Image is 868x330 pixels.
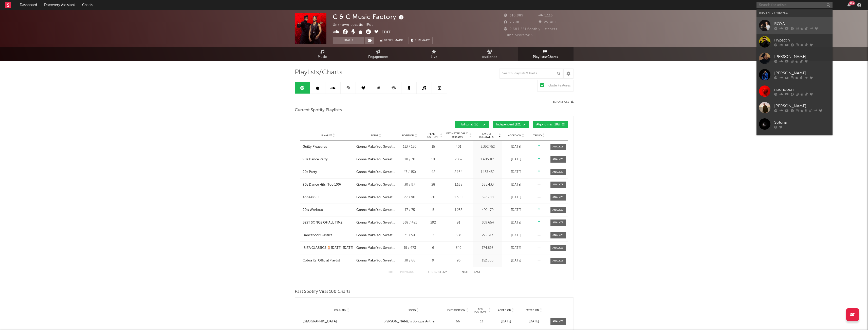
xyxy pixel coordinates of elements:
div: [GEOGRAPHIC_DATA] [303,319,337,324]
div: 2.164 [445,170,472,175]
div: [DATE] [504,144,529,149]
div: 20 [424,195,443,200]
span: Playlist [321,134,332,137]
div: Unknown Location | Pop [333,22,380,28]
span: Algorithmic ( 189 ) [536,123,561,126]
span: Song [409,309,416,312]
div: ROYA [774,21,830,27]
div: [DATE] [504,246,529,251]
span: 310.889 [504,14,524,17]
a: Années 90 [303,195,354,200]
div: IBIZA CLASSICS 🍹[DATE]-[DATE] [303,246,353,251]
span: Summary [415,39,430,42]
span: Independent ( 121 ) [496,123,522,126]
a: Music [295,47,350,61]
span: Live [431,54,437,60]
button: 99+ [847,3,851,7]
div: 174.816 [474,246,501,251]
span: Audience [482,54,497,60]
a: Dancefloor Classics [303,233,354,238]
div: 3.392.752 [474,144,501,149]
span: Engagement [368,54,389,60]
span: Country [334,309,346,312]
div: 152.500 [474,258,501,263]
div: [DATE] [504,258,529,263]
button: Next [462,271,469,274]
div: 558 [445,233,472,238]
span: Added On [498,309,511,312]
div: BEST SONGS OF ALL TIME [303,220,342,225]
div: Années 90 [303,195,319,200]
div: 31 / 50 [398,233,421,238]
div: 91 [445,220,472,225]
div: 42 [424,170,443,175]
a: [PERSON_NAME]'s Boriqua Anthem [383,319,444,324]
div: Gonna Make You Sweat (Everybody Dance Now) (feat. [PERSON_NAME]) [356,208,396,213]
div: 309.654 [474,220,501,225]
a: Benchmark [377,37,406,44]
div: [DATE] [504,233,529,238]
div: 113 / 150 [398,144,421,149]
div: [DATE] [504,182,529,187]
div: [DATE] [521,319,547,324]
div: 17 / 75 [398,208,421,213]
div: 90s Dance Party [303,157,328,162]
div: 95 [445,258,472,263]
div: 10 [424,157,443,162]
a: 90s Dance Party [303,157,354,162]
span: Playlist Followers [474,133,498,139]
button: Last [474,271,481,274]
a: Soluna [756,116,833,132]
div: Hypaton [774,37,830,43]
span: Position [402,134,414,137]
a: BEST SONGS OF ALL TIME [303,220,354,225]
div: 15 [424,144,443,149]
div: 6 [424,246,443,251]
div: 272.317 [474,233,501,238]
div: C & C Music Factory [333,13,405,21]
div: Guilty Pleasures [303,144,327,149]
div: 9 [424,258,443,263]
div: [DATE] [504,195,529,200]
button: First [388,271,395,274]
div: [DATE] [493,319,519,324]
div: Gonna Make You Sweat (Everybody Dance Now) (feat. [PERSON_NAME]) [356,144,396,149]
a: Engagement [350,47,406,61]
a: Guilty Pleasures [303,144,354,149]
span: Playlists/Charts [533,54,558,60]
div: Gonna Make You Sweat (Everybody Dance Now) (feat. [PERSON_NAME]) [356,233,396,238]
span: Peak Position [472,307,488,313]
button: Previous [400,271,414,274]
div: 90s Party [303,170,317,175]
button: Summary [409,37,433,44]
div: Gonna Make You Sweat (Everybody Dance Now) (feat. [PERSON_NAME]) [356,170,396,175]
div: 2.337 [445,157,472,162]
div: 292 [424,220,443,225]
span: Trend [533,134,542,137]
div: [PERSON_NAME] [774,70,830,76]
div: [DATE] [504,170,529,175]
a: Hypaton [756,34,833,50]
div: 401 [445,144,472,149]
div: 522.788 [474,195,501,200]
div: 1.360 [445,195,472,200]
span: of [438,271,441,273]
div: 90s Dance Hits (Top 100) [303,182,341,187]
a: IBIZA CLASSICS 🍹[DATE]-[DATE] [303,246,354,251]
div: Gonna Make You Sweat (Everybody Dance Now) (feat. [PERSON_NAME]) [356,195,396,200]
div: 1.258 [445,208,472,213]
div: [PERSON_NAME]'s Boriqua Anthem [383,319,437,324]
div: Cobra Kai Official Playlist [303,258,340,263]
div: [DATE] [504,220,529,225]
div: Include Features [545,83,571,89]
span: Benchmark [384,38,403,44]
a: 90s Dance Hits (Top 100) [303,182,354,187]
div: 33 [472,319,491,324]
span: Playlists/Charts [295,70,342,76]
button: Algorithmic(189) [533,121,568,128]
div: 38 / 66 [398,258,421,263]
a: Audience [462,47,518,61]
span: 1.115 [539,14,553,17]
button: Independent(121) [493,121,529,128]
button: Track [333,37,364,44]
